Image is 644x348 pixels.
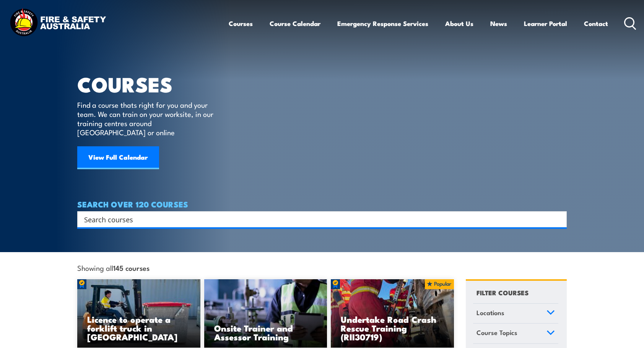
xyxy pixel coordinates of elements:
a: Undertake Road Crash Rescue Training (RII30719) [331,279,454,348]
h4: SEARCH OVER 120 COURSES [77,200,567,208]
h3: Onsite Trainer and Assessor Training [214,324,317,341]
h3: Undertake Road Crash Rescue Training (RII30719) [341,315,444,341]
a: Licence to operate a forklift truck in [GEOGRAPHIC_DATA] [77,279,200,348]
a: View Full Calendar [77,146,159,169]
span: Showing all [77,264,150,272]
a: Emergency Response Services [337,13,428,34]
img: Licence to operate a forklift truck Training [77,279,200,348]
h1: COURSES [77,75,224,93]
a: Course Calendar [270,13,320,34]
h3: Licence to operate a forklift truck in [GEOGRAPHIC_DATA] [87,315,190,341]
span: Course Topics [476,327,517,338]
a: Onsite Trainer and Assessor Training [204,279,327,348]
strong: 145 courses [113,262,150,273]
a: Locations [473,304,558,324]
h4: FILTER COURSES [476,287,529,298]
form: Search form [86,214,551,225]
a: News [490,13,507,34]
input: Search input [84,214,550,225]
span: Locations [476,308,504,318]
a: Courses [229,13,253,34]
a: About Us [445,13,473,34]
button: Search magnifier button [553,214,564,225]
a: Learner Portal [524,13,567,34]
a: Course Topics [473,324,558,343]
p: Find a course thats right for you and your team. We can train on your worksite, in our training c... [77,100,217,137]
a: Contact [584,13,608,34]
img: Road Crash Rescue Training [331,279,454,348]
img: Safety For Leaders [204,279,327,348]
